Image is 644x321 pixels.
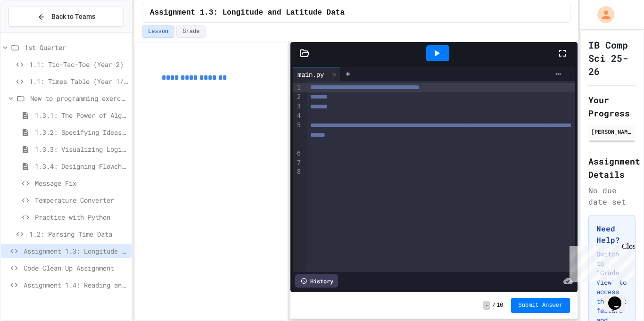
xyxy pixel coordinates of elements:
[483,301,490,310] span: -
[588,93,636,120] h2: Your Progress
[142,25,174,38] button: Lesson
[293,167,302,177] div: 8
[588,38,636,78] h1: IB Comp Sci 25-26
[604,283,635,312] iframe: chat widget
[25,42,128,52] span: 1st Quarter
[293,121,302,149] div: 5
[35,195,128,205] span: Temperature Converter
[24,246,128,256] span: Assignment 1.3: Longitude and Latitude Data
[176,25,206,38] button: Grade
[29,76,128,86] span: 1.1: Times Table (Year 1/SL)
[519,302,563,309] span: Submit Answer
[511,298,570,313] button: Submit Answer
[293,83,302,92] div: 1
[293,149,302,158] div: 6
[293,111,302,121] div: 4
[566,242,635,282] iframe: chat widget
[588,185,636,207] div: No due date set
[35,127,128,137] span: 1.3.2: Specifying Ideas with Pseudocode
[496,302,503,309] span: 10
[293,67,340,81] div: main.py
[51,12,95,22] span: Back to Teams
[29,59,128,69] span: 1.1: Tic-Tac-Toe (Year 2)
[8,7,124,27] button: Back to Teams
[596,223,627,246] h3: Need Help?
[35,161,128,171] span: 1.3.4: Designing Flowcharts
[587,4,617,25] div: My Account
[293,102,302,111] div: 3
[492,302,495,309] span: /
[35,144,128,154] span: 1.3.3: Visualizing Logic with Flowcharts
[295,274,338,288] div: History
[29,229,128,239] span: 1.2: Parsing Time Data
[30,93,128,103] span: New to programming exercises
[24,280,128,290] span: Assignment 1.4: Reading and Parsing Data
[35,212,128,222] span: Practice with Python
[588,155,636,181] h2: Assignment Details
[4,4,65,60] div: Chat with us now!Close
[24,263,128,273] span: Code Clean Up Assignment
[293,69,329,79] div: main.py
[35,110,128,120] span: 1.3.1: The Power of Algorithms
[293,92,302,102] div: 2
[35,178,128,188] span: Message Fix
[150,7,345,18] span: Assignment 1.3: Longitude and Latitude Data
[591,127,633,136] div: [PERSON_NAME]
[293,158,302,168] div: 7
